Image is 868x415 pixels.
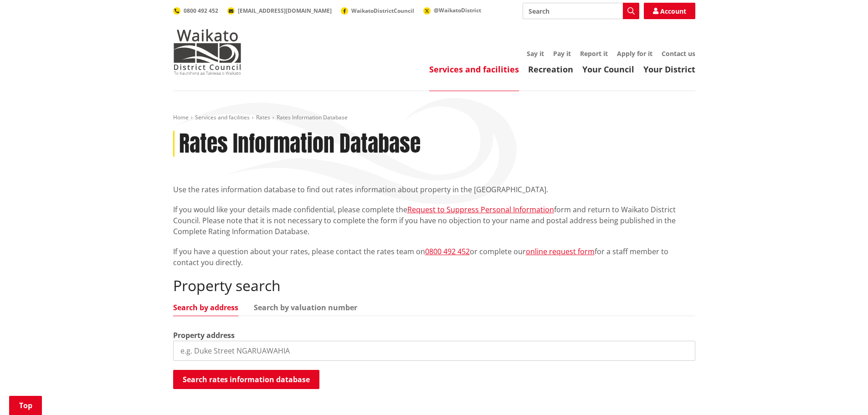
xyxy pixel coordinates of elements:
span: Rates Information Database [277,113,348,121]
span: 0800 492 452 [184,7,218,15]
a: @WaikatoDistrict [423,6,481,14]
a: Apply for it [617,49,652,58]
span: WaikatoDistrictCouncil [351,7,414,15]
a: online request form [526,246,595,256]
img: Waikato District Council - Te Kaunihera aa Takiwaa o Waikato [173,29,241,75]
a: Your District [643,64,695,75]
a: Search by address [173,304,238,311]
input: Search input [523,3,639,19]
a: Top [9,396,42,415]
p: If you have a question about your rates, please contact the rates team on or complete our for a s... [173,246,695,268]
a: Say it [527,49,544,58]
label: Property address [173,330,235,341]
a: Home [173,113,189,121]
h1: Rates Information Database [179,131,421,157]
a: Request to Suppress Personal Information [407,205,554,215]
h2: Property search [173,277,695,294]
span: [EMAIL_ADDRESS][DOMAIN_NAME] [238,7,332,15]
span: @WaikatoDistrict [434,6,481,14]
iframe: Messenger Launcher [826,377,859,410]
p: Use the rates information database to find out rates information about property in the [GEOGRAPHI... [173,184,695,195]
button: Search rates information database [173,370,319,389]
a: [EMAIL_ADDRESS][DOMAIN_NAME] [227,7,332,15]
a: Search by valuation number [254,304,357,311]
nav: breadcrumb [173,114,695,122]
a: 0800 492 452 [425,246,470,256]
a: Recreation [528,64,573,75]
a: Contact us [662,49,695,58]
a: Services and facilities [429,64,519,75]
a: Your Council [582,64,634,75]
a: Rates [256,113,270,121]
input: e.g. Duke Street NGARUAWAHIA [173,341,695,361]
a: 0800 492 452 [173,7,218,15]
p: If you would like your details made confidential, please complete the form and return to Waikato ... [173,204,695,237]
a: Account [644,3,695,19]
a: WaikatoDistrictCouncil [341,7,414,15]
a: Pay it [553,49,571,58]
a: Report it [580,49,608,58]
a: Services and facilities [195,113,250,121]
